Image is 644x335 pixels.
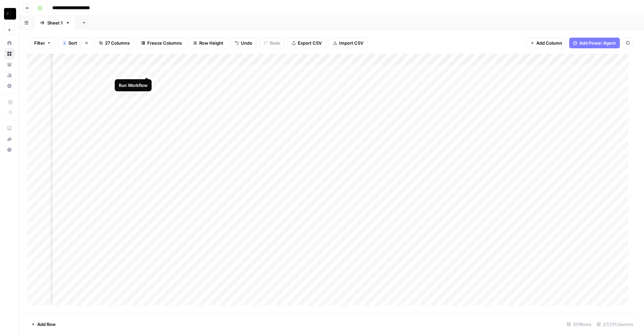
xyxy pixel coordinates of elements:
button: Import CSV [329,38,368,48]
a: AirOps Academy [4,123,15,134]
span: Add Power Agent [579,40,616,46]
div: Sheet 1 [47,19,63,26]
button: Help + Support [4,144,15,155]
button: Filter [30,38,55,48]
span: Undo [241,40,252,46]
div: 27/27 Columns [594,319,636,330]
button: Add Row [27,319,60,330]
div: Run Workflow [119,82,148,89]
button: Add Column [526,38,567,48]
a: Sheet 1 [34,16,76,30]
button: 27 Columns [95,38,134,48]
button: What's new? [4,134,15,144]
button: Freeze Columns [137,38,186,48]
button: Workspace: Paragon Intel - Bill / Ty / Colby R&D [4,5,15,22]
span: Redo [270,40,280,46]
span: Row Height [199,40,223,46]
button: Row Height [189,38,228,48]
span: Filter [34,40,45,46]
span: Sort [68,40,77,46]
button: Undo [230,38,257,48]
span: 27 Columns [105,40,130,46]
span: Add Row [37,321,56,328]
a: Browse [4,48,15,59]
span: Freeze Columns [147,40,182,46]
a: Your Data [4,59,15,70]
div: 331 Rows [564,319,594,330]
button: 1Sort [58,38,81,48]
span: Add Column [536,40,562,46]
button: Redo [259,38,285,48]
span: 1 [63,40,65,46]
a: Home [4,38,15,48]
div: What's new? [4,134,14,144]
img: Paragon Intel - Bill / Ty / Colby R&D Logo [4,8,16,20]
a: Usage [4,70,15,81]
div: 1 [62,40,66,46]
button: Add Power Agent [569,38,620,48]
span: Import CSV [339,40,363,46]
a: Settings [4,81,15,91]
span: Export CSV [298,40,322,46]
button: Export CSV [287,38,326,48]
